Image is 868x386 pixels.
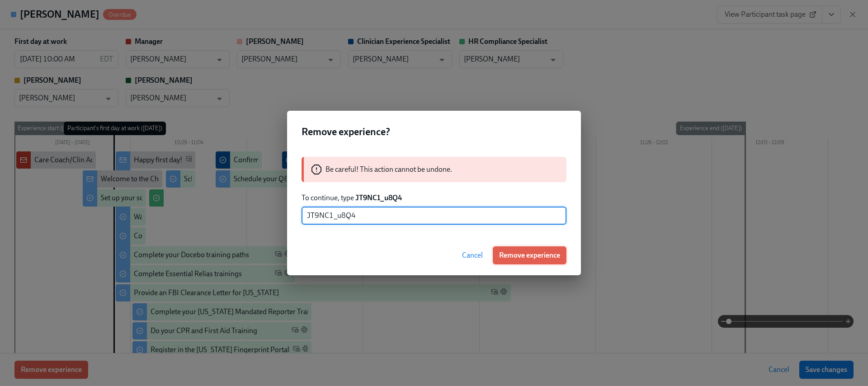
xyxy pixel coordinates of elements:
span: Cancel [462,251,483,260]
p: To continue, type [302,193,566,203]
strong: JT9NC1_u8Q4 [355,193,402,202]
p: Be careful! This action cannot be undone. [325,165,452,174]
button: Remove experience [493,246,566,264]
button: Cancel [456,246,489,264]
h2: Remove experience? [302,125,566,139]
span: Remove experience [499,251,560,260]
